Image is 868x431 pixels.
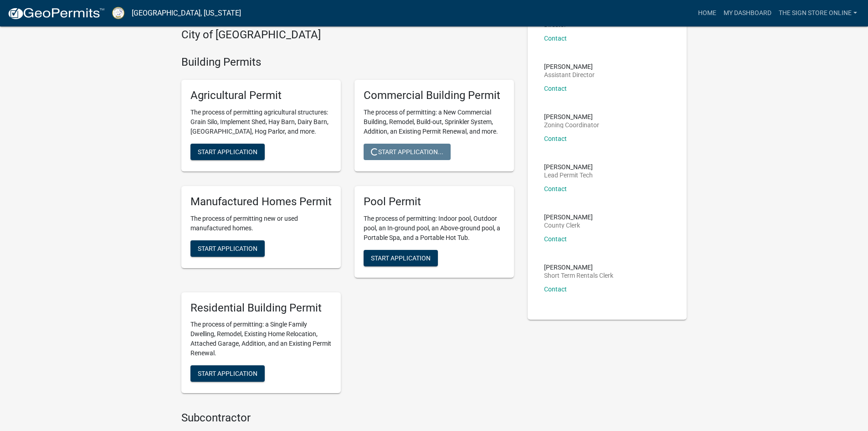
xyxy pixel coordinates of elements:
[181,28,514,42] h4: City of [GEOGRAPHIC_DATA]
[364,144,451,160] button: Start Application...
[198,148,257,155] span: Start Application
[544,214,593,220] p: [PERSON_NAME]
[775,5,861,22] a: The Sign Store Online
[544,185,567,192] a: Contact
[544,222,593,228] p: County Clerk
[190,320,332,358] p: The process of permitting: a Single Family Dwelling, Remodel, Existing Home Relocation, Attached ...
[371,148,443,155] span: Start Application...
[544,264,613,270] p: [PERSON_NAME]
[190,240,265,257] button: Start Application
[544,114,599,120] p: [PERSON_NAME]
[371,254,431,261] span: Start Application
[544,63,595,70] p: [PERSON_NAME]
[544,35,567,42] a: Contact
[720,5,775,22] a: My Dashboard
[364,250,438,266] button: Start Application
[181,411,514,425] h4: Subcontractor
[544,272,613,279] p: Short Term Rentals Clerk
[544,172,593,178] p: Lead Permit Tech
[198,370,257,377] span: Start Application
[364,89,505,102] h5: Commercial Building Permit
[190,365,265,382] button: Start Application
[544,286,567,293] a: Contact
[544,235,567,243] a: Contact
[190,89,332,102] h5: Agricultural Permit
[364,108,505,136] p: The process of permitting: a New Commercial Building, Remodel, Build-out, Sprinkler System, Addit...
[544,85,567,92] a: Contact
[364,214,505,243] p: The process of permitting: Indoor pool, Outdoor pool, an In-ground pool, an Above-ground pool, a ...
[544,72,595,78] p: Assistant Director
[544,135,567,142] a: Contact
[198,244,257,252] span: Start Application
[364,195,505,208] h5: Pool Permit
[132,5,241,21] a: [GEOGRAPHIC_DATA], [US_STATE]
[181,56,514,69] h4: Building Permits
[190,195,332,208] h5: Manufactured Homes Permit
[544,122,599,128] p: Zoning Coordinator
[190,144,265,160] button: Start Application
[544,164,593,170] p: [PERSON_NAME]
[190,108,332,136] p: The process of permitting agricultural structures: Grain Silo, Implement Shed, Hay Barn, Dairy Ba...
[112,7,124,19] img: Putnam County, Georgia
[190,301,332,315] h5: Residential Building Permit
[190,214,332,233] p: The process of permitting new or used manufactured homes.
[694,5,720,22] a: Home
